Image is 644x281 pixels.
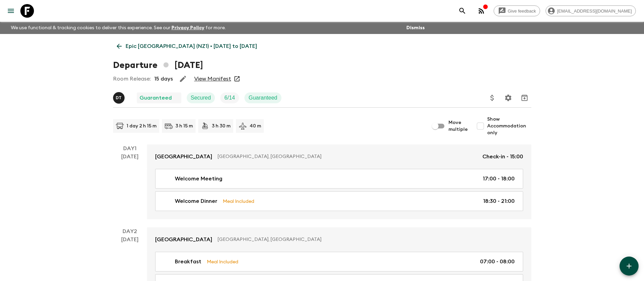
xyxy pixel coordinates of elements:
[482,153,523,161] p: Check-in - 15:00
[553,8,636,14] span: [EMAIL_ADDRESS][DOMAIN_NAME]
[194,75,231,82] a: View Manifest
[155,169,523,189] a: Welcome Meeting17:00 - 18:00
[113,227,147,235] p: Day 2
[501,91,515,105] button: Settings
[494,5,540,16] a: Give feedback
[448,119,468,133] span: Move multiple
[116,95,122,101] p: D T
[126,42,257,50] p: Epic [GEOGRAPHIC_DATA] (NZ1) • [DATE] to [DATE]
[207,258,238,265] p: Meal Included
[480,258,515,266] p: 07:00 - 08:00
[212,123,231,129] p: 3 h 30 m
[140,94,172,102] p: Guaranteed
[191,94,211,102] p: Secured
[113,39,261,53] a: Epic [GEOGRAPHIC_DATA] (NZ1) • [DATE] to [DATE]
[250,123,261,129] p: 40 m
[405,23,426,33] button: Dismiss
[223,197,254,205] p: Meal Included
[147,227,531,252] a: [GEOGRAPHIC_DATA][GEOGRAPHIC_DATA], [GEOGRAPHIC_DATA]
[155,191,523,211] a: Welcome DinnerMeal Included18:30 - 21:00
[155,153,212,161] p: [GEOGRAPHIC_DATA]
[249,94,277,102] p: Guaranteed
[121,153,139,219] div: [DATE]
[176,123,193,129] p: 3 h 15 m
[154,75,173,83] p: 15 days
[8,22,228,34] p: We use functional & tracking cookies to deliver this experience. See our for more.
[485,91,499,105] button: Update Price, Early Bird Discount and Costs
[483,197,515,205] p: 18:30 - 21:00
[113,94,126,100] span: Devlin TikiTiki
[175,258,201,266] p: Breakfast
[147,144,531,169] a: [GEOGRAPHIC_DATA][GEOGRAPHIC_DATA], [GEOGRAPHIC_DATA]Check-in - 15:00
[456,4,469,18] button: search adventures
[218,236,518,243] p: [GEOGRAPHIC_DATA], [GEOGRAPHIC_DATA]
[218,153,477,160] p: [GEOGRAPHIC_DATA], [GEOGRAPHIC_DATA]
[127,123,157,129] p: 1 day 2 h 15 m
[171,25,204,30] a: Privacy Policy
[113,144,147,153] p: Day 1
[155,252,523,271] a: BreakfastMeal Included07:00 - 08:00
[504,8,540,14] span: Give feedback
[4,4,18,18] button: menu
[220,92,239,103] div: Trip Fill
[113,58,203,72] h1: Departure [DATE]
[546,5,636,16] div: [EMAIL_ADDRESS][DOMAIN_NAME]
[175,175,222,183] p: Welcome Meeting
[113,92,126,104] button: DT
[187,92,215,103] div: Secured
[487,116,531,136] span: Show Accommodation only
[175,197,217,205] p: Welcome Dinner
[224,94,235,102] p: 6 / 14
[113,75,151,83] p: Room Release:
[155,235,212,244] p: [GEOGRAPHIC_DATA]
[518,91,531,105] button: Archive (Completed, Cancelled or Unsynced Departures only)
[483,175,515,183] p: 17:00 - 18:00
